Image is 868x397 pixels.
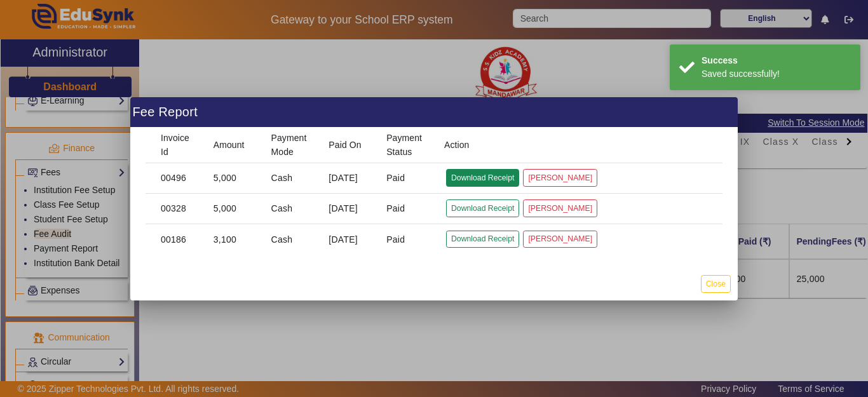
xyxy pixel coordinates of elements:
[386,172,405,184] span: Paid
[203,224,261,255] mat-cell: 3,100
[261,163,319,194] mat-cell: Cash
[318,163,376,194] mat-cell: [DATE]
[446,199,519,217] button: Download Receipt
[446,169,519,186] button: Download Receipt
[203,163,261,194] mat-cell: 5,000
[702,67,851,81] div: Saved successfully!
[386,202,405,215] span: Paid
[446,231,519,248] button: Download Receipt
[203,128,261,163] mat-header-cell: Amount
[376,128,434,163] mat-header-cell: Payment Status
[203,194,261,224] mat-cell: 5,000
[130,97,738,127] div: Fee Report
[386,233,405,246] span: Paid
[701,275,731,292] button: Close
[146,128,203,163] mat-header-cell: Invoice Id
[146,224,203,255] mat-cell: 00186
[523,231,597,248] button: [PERSON_NAME]
[146,163,203,194] mat-cell: 00496
[261,224,319,255] mat-cell: Cash
[434,128,722,163] mat-header-cell: Action
[261,128,319,163] mat-header-cell: Payment Mode
[146,194,203,224] mat-cell: 00328
[261,194,319,224] mat-cell: Cash
[702,54,851,67] div: Success
[523,169,597,186] button: [PERSON_NAME]
[318,224,376,255] mat-cell: [DATE]
[523,199,597,217] button: [PERSON_NAME]
[318,194,376,224] mat-cell: [DATE]
[318,128,376,163] mat-header-cell: Paid On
